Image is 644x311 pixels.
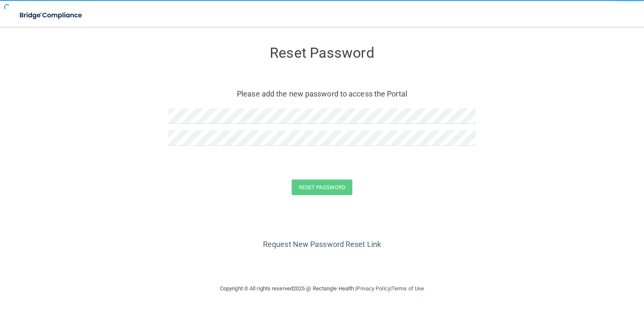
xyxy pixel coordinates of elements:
[292,180,352,195] button: Reset Password
[174,87,470,101] p: Please add the new password to access the Portal
[357,285,390,292] a: Privacy Policy
[263,240,381,249] a: Request New Password Reset Link
[168,45,476,61] h3: Reset Password
[13,7,90,24] img: bridge_compliance_login_screen.278c3ca4.svg
[168,275,476,302] div: Copyright © All rights reserved 2025 @ Rectangle Health | |
[392,285,424,292] a: Terms of Use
